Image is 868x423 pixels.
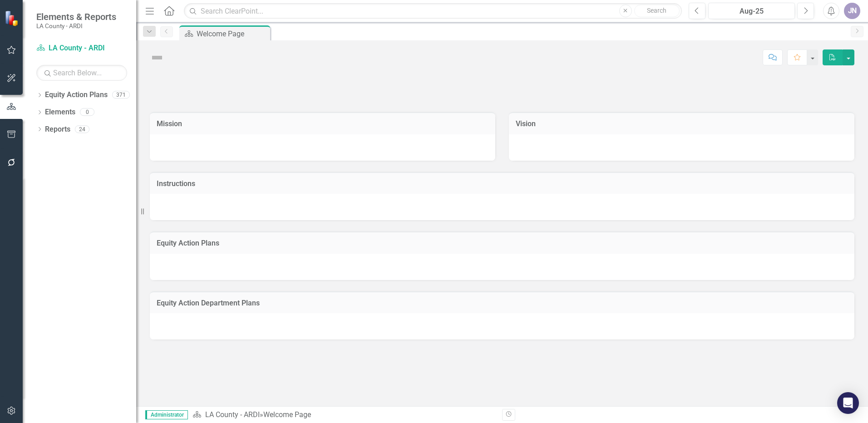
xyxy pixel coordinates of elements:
h3: Instructions [157,180,848,188]
div: Welcome Page [263,410,311,419]
div: » [192,410,495,420]
a: Elements [45,107,75,118]
span: Elements & Reports [36,11,116,22]
button: Aug-25 [708,3,795,19]
span: Administrator [145,410,188,419]
div: Open Intercom Messenger [837,392,859,414]
a: LA County - ARDI [205,410,260,419]
input: Search ClearPoint... [184,3,682,19]
span: Search [647,7,666,14]
h3: Equity Action Department Plans [157,299,848,307]
div: 371 [112,91,130,99]
button: JN [844,3,860,19]
img: Not Defined [150,50,164,65]
button: Search [634,5,680,17]
h3: Vision [516,120,848,128]
div: Aug-25 [711,6,792,17]
div: Welcome Page [197,28,268,39]
h3: Mission [157,120,488,128]
small: LA County - ARDI [36,22,116,30]
div: 24 [75,125,89,133]
img: ClearPoint Strategy [4,10,21,26]
a: Equity Action Plans [45,90,108,100]
a: Reports [45,124,70,135]
div: 0 [80,108,94,116]
input: Search Below... [36,65,127,81]
h3: Equity Action Plans [157,239,848,247]
a: LA County - ARDI [36,43,127,54]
